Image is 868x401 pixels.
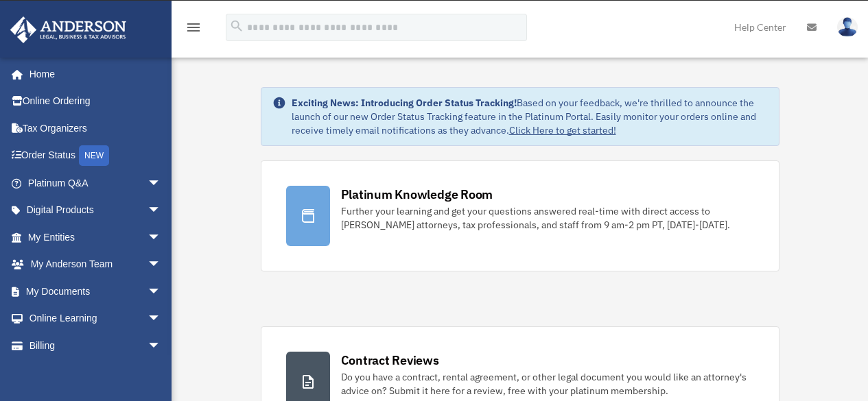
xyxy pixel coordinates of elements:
[837,17,858,37] img: User Pic
[10,197,182,224] a: Digital Productsarrow_drop_down
[292,96,768,137] div: Based on your feedback, we're thrilled to announce the launch of our new Order Status Tracking fe...
[341,370,754,398] div: Do you have a contract, rental agreement, or other legal document you would like an attorney's ad...
[10,88,182,115] a: Online Ordering
[341,352,439,369] div: Contract Reviews
[10,223,182,251] a: My Entitiesarrow_drop_down
[10,278,182,305] a: My Documentsarrow_drop_down
[185,24,202,36] a: menu
[10,142,182,170] a: Order StatusNEW
[148,305,175,333] span: arrow_drop_down
[261,160,779,271] a: Platinum Knowledge Room Further your learning and get your questions answered real-time with dire...
[148,197,175,225] span: arrow_drop_down
[509,124,616,136] a: Click Here to get started!
[341,186,493,203] div: Platinum Knowledge Room
[79,145,109,166] div: NEW
[10,251,182,278] a: My Anderson Teamarrow_drop_down
[341,204,754,232] div: Further your learning and get your questions answered real-time with direct access to [PERSON_NAM...
[6,16,130,43] img: Anderson Advisors Platinum Portal
[10,114,182,142] a: Tax Organizers
[10,305,182,332] a: Online Learningarrow_drop_down
[185,19,202,36] i: menu
[148,251,175,279] span: arrow_drop_down
[10,332,182,359] a: Billingarrow_drop_down
[292,97,517,109] strong: Exciting News: Introducing Order Status Tracking!
[148,332,175,360] span: arrow_drop_down
[10,60,175,88] a: Home
[148,169,175,197] span: arrow_drop_down
[148,223,175,252] span: arrow_drop_down
[229,19,244,34] i: search
[148,278,175,306] span: arrow_drop_down
[10,169,182,197] a: Platinum Q&Aarrow_drop_down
